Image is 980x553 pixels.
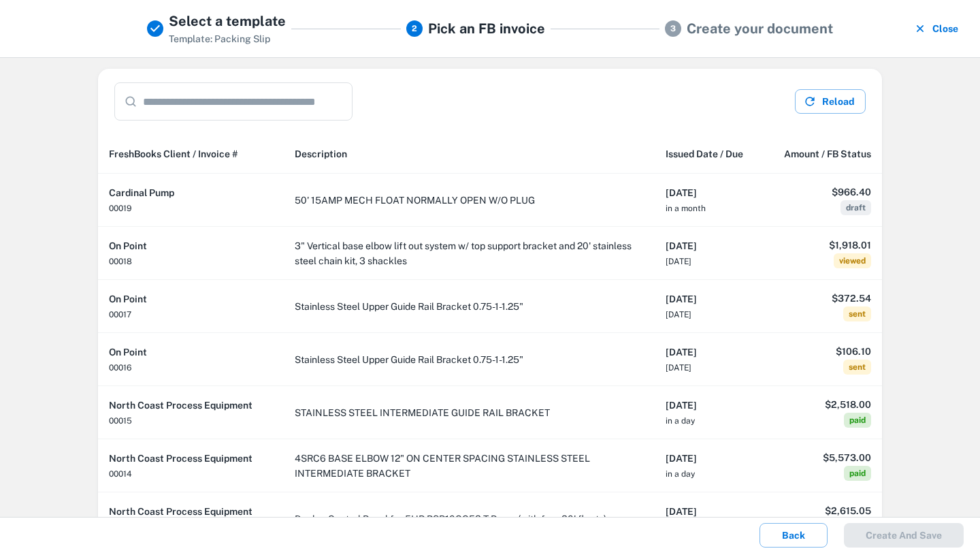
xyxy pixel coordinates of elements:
[666,469,695,479] span: in a day
[666,238,752,253] h6: [DATE]
[109,257,132,266] span: 00018
[284,174,655,227] td: 50' 15AMP MECH FLOAT NORMALLY OPEN W/O PLUG
[109,204,132,213] span: 00019
[428,18,545,39] h5: Pick an FB invoice
[284,386,655,439] td: STAINLESS STEEL INTERMEDIATE GUIDE RAIL BRACKET
[109,291,273,306] h6: On Point
[666,398,752,413] h6: [DATE]
[666,416,695,426] span: in a day
[774,450,871,465] h6: $5,573.00
[834,253,871,268] span: viewed
[843,306,871,321] span: sent
[169,11,286,31] h5: Select a template
[774,185,871,200] h6: $966.40
[169,33,270,44] span: Template: Packing Slip
[284,492,655,546] td: Duplex Control Panel for 5HP BSP10CCE3-T Pump (with four 30' floats)
[109,238,273,253] h6: On Point
[666,345,752,360] h6: [DATE]
[284,280,655,333] td: Stainless Steel Upper Guide Rail Bracket 0.75-1-1.25"
[109,451,273,466] h6: North Coast Process Equipment
[109,310,131,319] span: 00017
[666,204,706,213] span: in a month
[109,398,273,413] h6: North Coast Process Equipment
[774,238,871,253] h6: $1,918.01
[774,291,871,306] h6: $372.54
[670,24,676,33] text: 3
[109,504,273,519] h6: North Coast Process Equipment
[284,227,655,280] td: 3" Vertical base elbow lift out system w/ top support bracket and 20' stainless steel chain kit, ...
[284,439,655,492] td: 4SRC6 BASE ELBOW 12" ON CENTER SPACING STAINLESS STEEL INTERMEDIATE BRACKET
[109,416,132,426] span: 00015
[666,504,752,519] h6: [DATE]
[844,466,871,481] span: paid
[795,89,866,114] button: Reload
[666,363,691,373] span: [DATE]
[843,360,871,375] span: sent
[911,11,964,46] button: Close
[109,469,132,479] span: 00014
[666,146,743,162] span: Issued Date / Due
[774,503,871,518] h6: $2,615.05
[284,333,655,386] td: Stainless Steel Upper Guide Rail Bracket 0.75-1-1.25"
[666,257,691,266] span: [DATE]
[774,344,871,359] h6: $106.10
[666,291,752,306] h6: [DATE]
[666,310,691,319] span: [DATE]
[109,363,131,373] span: 00016
[666,451,752,466] h6: [DATE]
[109,185,273,200] h6: Cardinal Pump
[109,146,238,162] span: FreshBooks Client / Invoice #
[774,397,871,412] h6: $2,518.00
[109,345,273,360] h6: On Point
[295,146,347,162] span: Description
[840,200,871,215] span: draft
[784,146,871,162] span: Amount / FB Status
[844,413,871,428] span: paid
[412,24,417,33] text: 2
[687,18,833,39] h5: Create your document
[666,185,752,200] h6: [DATE]
[759,523,828,548] button: Back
